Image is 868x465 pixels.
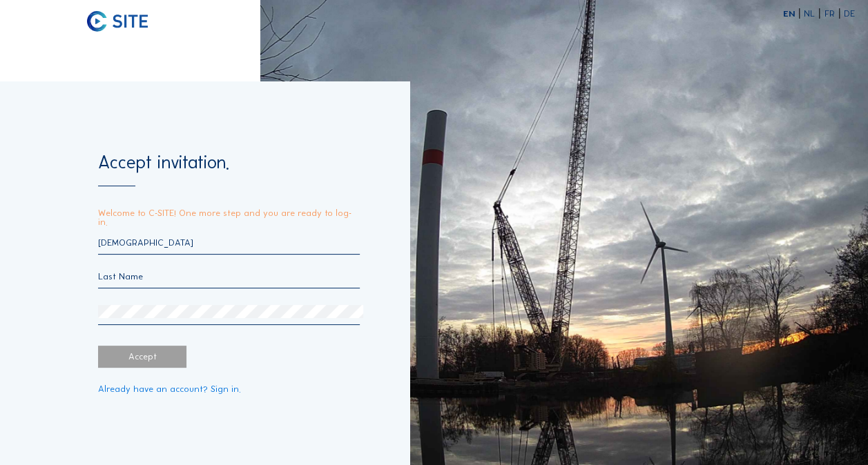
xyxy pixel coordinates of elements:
[98,384,241,393] a: Already have an account? Sign in.
[844,9,855,18] div: DE
[98,346,186,368] div: Accept
[98,208,360,226] p: Welcome to C-SITE! One more step and you are ready to log-in.
[804,9,820,18] div: NL
[98,237,360,248] input: First Name
[782,9,799,18] div: EN
[824,9,840,18] div: FR
[87,11,148,32] img: C-SITE logo
[98,271,360,281] input: Last Name
[98,153,360,186] div: Accept invitation.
